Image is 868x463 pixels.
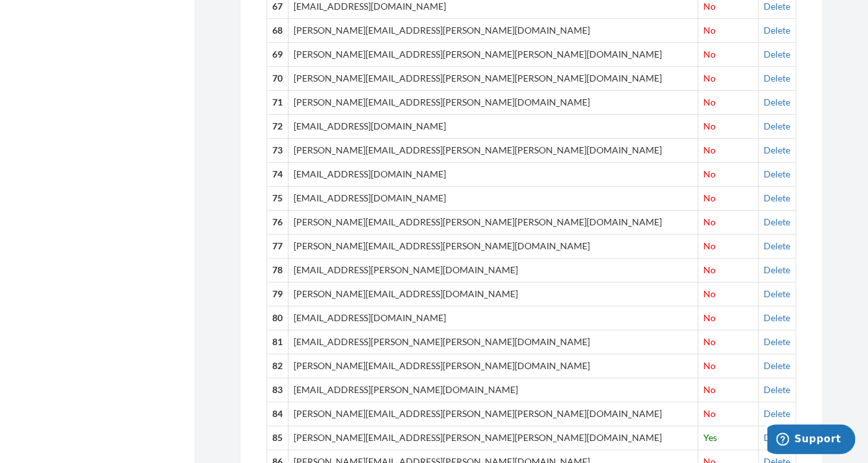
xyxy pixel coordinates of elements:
a: Delete [764,408,790,419]
th: 69 [267,43,288,67]
td: [PERSON_NAME][EMAIL_ADDRESS][PERSON_NAME][PERSON_NAME][DOMAIN_NAME] [288,426,698,450]
span: No [703,168,716,179]
th: 83 [267,378,288,402]
span: No [703,384,716,395]
td: [EMAIL_ADDRESS][PERSON_NAME][DOMAIN_NAME] [288,378,698,402]
a: Delete [764,240,790,251]
span: No [703,192,716,203]
span: No [703,240,716,251]
span: No [703,49,716,60]
span: No [703,1,716,12]
a: Delete [764,120,790,131]
span: No [703,120,716,131]
th: 77 [267,234,288,258]
a: Delete [764,168,790,179]
a: Delete [764,384,790,395]
span: No [703,288,716,299]
span: No [703,408,716,419]
a: Delete [764,25,790,36]
td: [PERSON_NAME][EMAIL_ADDRESS][PERSON_NAME][DOMAIN_NAME] [288,234,698,258]
span: No [703,25,716,36]
td: [PERSON_NAME][EMAIL_ADDRESS][PERSON_NAME][DOMAIN_NAME] [288,354,698,378]
a: Delete [764,264,790,275]
a: Delete [764,360,790,371]
td: [PERSON_NAME][EMAIL_ADDRESS][PERSON_NAME][PERSON_NAME][DOMAIN_NAME] [288,67,698,91]
th: 71 [267,91,288,115]
td: [PERSON_NAME][EMAIL_ADDRESS][PERSON_NAME][DOMAIN_NAME] [288,91,698,115]
th: 82 [267,354,288,378]
th: 80 [267,306,288,330]
td: [PERSON_NAME][EMAIL_ADDRESS][PERSON_NAME][PERSON_NAME][DOMAIN_NAME] [288,139,698,163]
td: [PERSON_NAME][EMAIL_ADDRESS][PERSON_NAME][PERSON_NAME][DOMAIN_NAME] [288,43,698,67]
td: [EMAIL_ADDRESS][DOMAIN_NAME] [288,163,698,186]
th: 81 [267,330,288,354]
span: No [703,96,716,107]
td: [PERSON_NAME][EMAIL_ADDRESS][DOMAIN_NAME] [288,282,698,306]
span: No [703,144,716,155]
span: No [703,360,716,371]
td: [PERSON_NAME][EMAIL_ADDRESS][PERSON_NAME][PERSON_NAME][DOMAIN_NAME] [288,402,698,426]
th: 76 [267,210,288,234]
th: 75 [267,186,288,210]
a: Delete [764,96,790,107]
a: Delete [764,144,790,155]
a: Delete [764,192,790,203]
th: 79 [267,282,288,306]
th: 74 [267,163,288,186]
td: [EMAIL_ADDRESS][DOMAIN_NAME] [288,306,698,330]
td: [EMAIL_ADDRESS][DOMAIN_NAME] [288,115,698,139]
td: [EMAIL_ADDRESS][PERSON_NAME][DOMAIN_NAME] [288,258,698,282]
a: Delete [764,312,790,323]
span: No [703,73,716,84]
span: No [703,264,716,275]
a: Delete [764,49,790,60]
a: Delete [764,73,790,84]
a: Delete [764,288,790,299]
span: Yes [703,432,717,443]
span: No [703,312,716,323]
th: 84 [267,402,288,426]
span: No [703,216,716,227]
td: [PERSON_NAME][EMAIL_ADDRESS][PERSON_NAME][DOMAIN_NAME] [288,19,698,43]
a: Delete [764,432,790,443]
iframe: Opens a widget where you can chat to one of our agents [767,424,855,457]
td: [PERSON_NAME][EMAIL_ADDRESS][PERSON_NAME][PERSON_NAME][DOMAIN_NAME] [288,210,698,234]
span: No [703,336,716,347]
a: Delete [764,216,790,227]
a: Delete [764,1,790,12]
th: 85 [267,426,288,450]
th: 72 [267,115,288,139]
a: Delete [764,336,790,347]
td: [EMAIL_ADDRESS][PERSON_NAME][PERSON_NAME][DOMAIN_NAME] [288,330,698,354]
th: 78 [267,258,288,282]
th: 70 [267,67,288,91]
th: 68 [267,19,288,43]
th: 73 [267,139,288,163]
td: [EMAIL_ADDRESS][DOMAIN_NAME] [288,186,698,210]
